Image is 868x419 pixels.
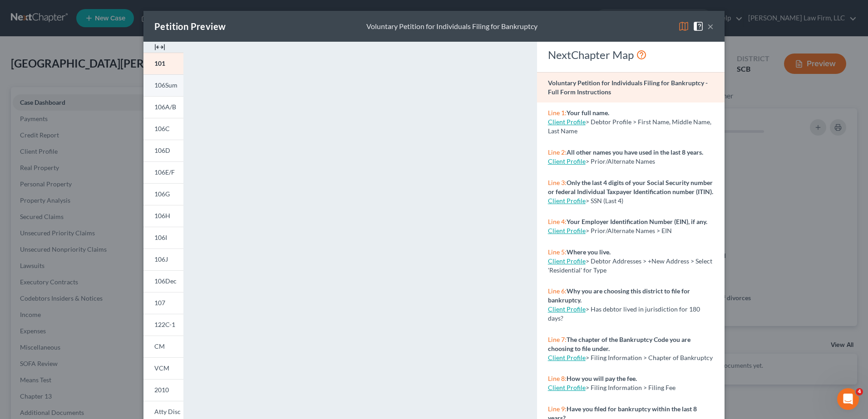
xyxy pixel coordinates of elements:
[548,148,567,156] span: Line 2:
[548,257,712,274] span: > Debtor Addresses > +New Address > Select 'Residential' for Type
[154,255,168,263] span: 106J
[143,205,183,227] a: 106H
[586,157,655,165] span: > Prior/Alternate Names
[548,109,567,117] span: Line 1:
[548,218,567,225] span: Line 4:
[548,336,690,352] strong: The chapter of the Bankruptcy Code you are choosing to file under.
[143,314,183,336] a: 122C-1
[154,342,165,350] span: CM
[143,248,183,270] a: 106J
[154,168,175,176] span: 106E/F
[548,227,586,234] a: Client Profile
[548,118,711,135] span: > Debtor Profile > First Name, Middle Name, Last Name
[143,118,183,140] a: 106C
[548,257,586,265] a: Client Profile
[143,227,183,248] a: 106I
[693,21,704,32] img: help-close-5ba153eb36485ed6c1ea00a893f15db1cb9b99d6cae46e1a8edb6c62d00a1a76.svg
[154,408,181,415] span: Atty Disc
[154,234,167,241] span: 106I
[154,212,170,219] span: 106H
[548,287,690,304] strong: Why you are choosing this district to file for bankruptcy.
[154,321,175,328] span: 122C-1
[143,292,183,314] a: 107
[143,140,183,161] a: 106D
[567,109,609,117] strong: Your full name.
[586,384,676,391] span: > Filing Information > Filing Fee
[154,103,176,111] span: 106A/B
[143,270,183,292] a: 106Dec
[586,197,623,205] span: > SSN (Last 4)
[567,218,707,225] strong: Your Employer Identification Number (EIN), if any.
[548,375,567,382] span: Line 8:
[586,227,672,234] span: > Prior/Alternate Names > EIN
[154,59,165,67] span: 101
[548,118,586,126] a: Client Profile
[548,405,567,413] span: Line 9:
[143,336,183,357] a: CM
[143,357,183,379] a: VCM
[548,305,586,313] a: Client Profile
[548,179,567,186] span: Line 3:
[548,157,586,165] a: Client Profile
[567,148,703,156] strong: All other names you have used in the last 8 years.
[548,197,586,205] a: Client Profile
[548,48,714,62] div: NextChapter Map
[548,305,700,322] span: > Has debtor lived in jurisdiction for 180 days?
[143,74,183,96] a: 106Sum
[856,388,863,395] span: 4
[707,21,714,32] button: ×
[678,21,689,32] img: map-eea8200ae884c6f1103ae1953ef3d486a96c86aabb227e865a55264e3737af1f.svg
[143,183,183,205] a: 106G
[143,53,183,74] a: 101
[143,96,183,118] a: 106A/B
[837,388,859,410] iframe: Intercom live chat
[548,79,708,96] strong: Voluntary Petition for Individuals Filing for Bankruptcy - Full Form Instructions
[154,81,178,89] span: 106Sum
[154,277,177,285] span: 106Dec
[154,190,170,198] span: 106G
[567,248,611,256] strong: Where you live.
[548,336,567,343] span: Line 7:
[154,20,226,33] div: Petition Preview
[154,42,165,53] img: expand-e0f6d898513216a626fdd78e52531dac95497ffd26381d4c15ee2fc46db09dca.svg
[548,384,586,391] a: Client Profile
[143,379,183,401] a: 2010
[548,287,567,295] span: Line 6:
[154,386,169,394] span: 2010
[154,299,165,307] span: 107
[154,125,170,132] span: 106C
[548,354,586,361] a: Client Profile
[143,161,183,183] a: 106E/F
[154,146,170,154] span: 106D
[567,375,637,382] strong: How you will pay the fee.
[366,21,538,32] div: Voluntary Petition for Individuals Filing for Bankruptcy
[548,248,567,256] span: Line 5:
[154,364,169,372] span: VCM
[586,354,713,361] span: > Filing Information > Chapter of Bankruptcy
[548,179,713,195] strong: Only the last 4 digits of your Social Security number or federal Individual Taxpayer Identificati...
